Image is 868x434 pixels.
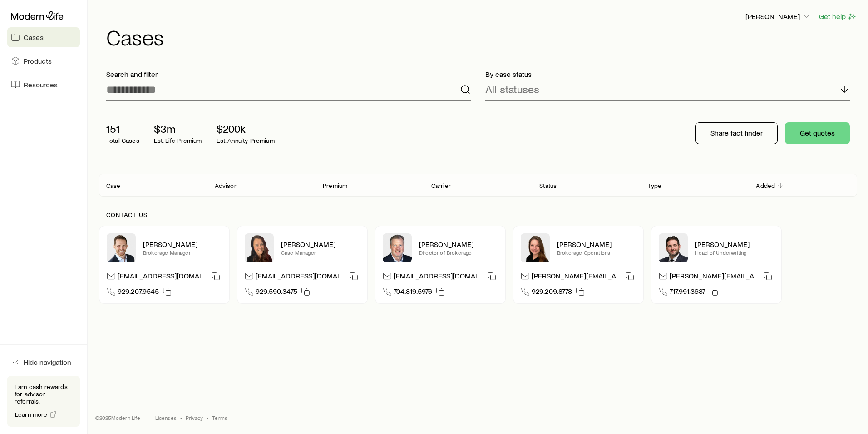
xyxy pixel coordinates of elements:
[106,122,139,135] p: 151
[154,122,202,135] p: $3m
[281,240,360,249] p: [PERSON_NAME]
[419,240,498,249] p: [PERSON_NAME]
[383,233,412,262] img: Trey Wall
[215,182,237,189] p: Advisor
[106,182,121,189] p: Case
[245,233,274,262] img: Abby McGuigan
[557,249,636,256] p: Brokerage Operations
[24,56,52,66] span: Products
[485,70,850,79] p: By case status
[15,383,73,405] p: Earn cash rewards for advisor referrals.
[155,414,177,421] a: Licenses
[557,240,636,249] p: [PERSON_NAME]
[24,358,71,367] span: Hide navigation
[143,249,222,256] p: Brokerage Manager
[431,182,451,189] p: Carrier
[24,33,44,42] span: Cases
[695,249,774,256] p: Head of Underwriting
[7,51,80,71] a: Products
[99,174,857,197] div: Client cases
[695,240,774,249] p: [PERSON_NAME]
[7,352,80,372] button: Hide navigation
[710,128,763,137] p: Share fact finder
[648,182,662,189] p: Type
[539,182,557,189] p: Status
[670,271,759,283] p: [PERSON_NAME][EMAIL_ADDRESS][DOMAIN_NAME]
[521,233,550,262] img: Ellen Wall
[256,287,297,299] span: 929.590.3475
[106,137,139,144] p: Total Cases
[95,414,141,421] p: © 2025 Modern Life
[785,122,850,144] button: Get quotes
[419,249,498,256] p: Director of Brokerage
[256,271,345,283] p: [EMAIL_ADDRESS][DOMAIN_NAME]
[212,414,227,421] a: Terms
[745,12,811,21] p: [PERSON_NAME]
[106,70,471,79] p: Search and filter
[695,122,778,144] button: Share fact finder
[106,211,850,218] p: Contact us
[107,233,136,262] img: Nick Weiler
[180,414,182,421] span: •
[217,137,275,144] p: Est. Annuity Premium
[745,11,811,22] button: [PERSON_NAME]
[485,83,539,96] p: All statuses
[143,240,222,249] p: [PERSON_NAME]
[659,233,688,262] img: Bryan Simmons
[323,182,347,189] p: Premium
[106,26,857,48] h1: Cases
[207,414,208,421] span: •
[7,376,80,427] div: Earn cash rewards for advisor referrals.Learn more
[15,411,48,418] span: Learn more
[670,287,705,299] span: 717.991.3687
[819,11,857,22] button: Get help
[281,249,360,256] p: Case Manager
[217,122,275,135] p: $200k
[532,287,572,299] span: 929.209.8778
[756,182,775,189] p: Added
[186,414,203,421] a: Privacy
[532,271,621,283] p: [PERSON_NAME][EMAIL_ADDRESS][DOMAIN_NAME]
[118,287,159,299] span: 929.207.9545
[7,27,80,47] a: Cases
[7,75,80,95] a: Resources
[154,137,202,144] p: Est. Life Premium
[24,80,58,89] span: Resources
[394,287,432,299] span: 704.819.5976
[394,271,483,283] p: [EMAIL_ADDRESS][DOMAIN_NAME]
[118,271,207,283] p: [EMAIL_ADDRESS][DOMAIN_NAME]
